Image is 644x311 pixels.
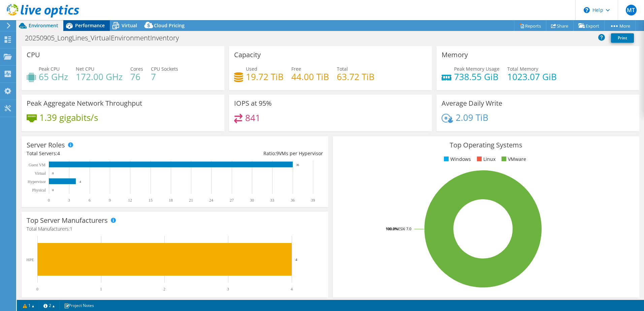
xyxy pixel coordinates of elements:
span: MT [626,5,637,15]
text: 4 [295,257,297,262]
a: Project Notes [59,301,99,310]
h4: 63.72 TiB [337,73,375,80]
text: 0 [36,287,38,291]
text: 0 [52,188,54,192]
span: Cores [130,66,143,72]
text: 30 [250,198,254,203]
h4: Total Manufacturers: [27,225,323,233]
text: 0 [52,172,54,175]
li: Linux [475,155,495,163]
tspan: 100.0% [386,226,398,231]
h3: Capacity [234,51,261,59]
text: 9 [109,198,111,203]
span: Total [337,66,348,72]
h1: 20250905_LongLines_VirtualEnvironmentInventory [22,34,189,42]
text: 21 [189,198,193,203]
span: Virtual [122,22,137,29]
svg: \n [584,7,590,13]
tspan: ESXi 7.0 [398,226,411,231]
span: Total Memory [507,66,538,72]
h4: 76 [130,73,143,80]
text: 27 [230,198,234,203]
h4: 1.39 gigabits/s [39,114,98,121]
span: 1 [70,226,72,232]
span: Peak Memory Usage [454,66,500,72]
h4: 7 [151,73,178,80]
h3: Memory [442,51,468,59]
span: Used [246,66,257,72]
span: Performance [75,22,105,29]
text: 6 [89,198,91,203]
h3: Peak Aggregate Network Throughput [27,100,142,107]
span: Peak CPU [39,66,60,72]
text: 36 [291,198,295,203]
span: 9 [276,150,279,157]
a: Share [546,21,574,31]
h3: Average Daily Write [442,100,502,107]
text: 3 [227,287,229,291]
text: Hypervisor [28,179,46,184]
text: 0 [48,198,50,203]
text: 12 [128,198,132,203]
text: 15 [149,198,153,203]
a: 1 [18,301,39,310]
a: Print [611,33,634,43]
a: More [604,21,636,31]
span: 4 [57,150,60,157]
div: Ratio: VMs per Hypervisor [175,150,323,157]
span: Environment [29,22,58,29]
text: 36 [296,163,299,167]
li: VMware [500,155,526,163]
text: Physical [32,188,46,193]
h4: 65 GHz [39,73,68,80]
a: Reports [514,21,546,31]
a: Export [573,21,605,31]
h3: Top Server Manufacturers [27,217,108,224]
h4: 1023.07 GiB [507,73,557,80]
text: Guest VM [29,163,45,167]
h4: 44.00 TiB [291,73,329,80]
h3: IOPS at 95% [234,100,272,107]
text: 18 [169,198,173,203]
text: 1 [100,287,102,291]
div: Total Servers: [27,150,175,157]
h4: 19.72 TiB [246,73,284,80]
span: Cloud Pricing [154,22,185,29]
h4: 172.00 GHz [76,73,123,80]
text: 4 [291,287,293,291]
h4: 2.09 TiB [456,114,488,121]
text: 2 [163,287,165,291]
h3: CPU [27,51,40,59]
a: 2 [39,301,60,310]
text: Virtual [35,171,46,176]
text: 3 [68,198,70,203]
li: Windows [442,155,471,163]
text: 24 [209,198,213,203]
span: Net CPU [76,66,94,72]
span: Free [291,66,301,72]
h4: 841 [245,114,260,122]
h3: Top Operating Systems [338,141,634,149]
span: CPU Sockets [151,66,178,72]
text: 4 [79,180,81,183]
h4: 738.55 GiB [454,73,500,80]
text: 39 [311,198,315,203]
text: 33 [270,198,274,203]
h3: Server Roles [27,141,65,149]
text: HPE [26,257,34,262]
